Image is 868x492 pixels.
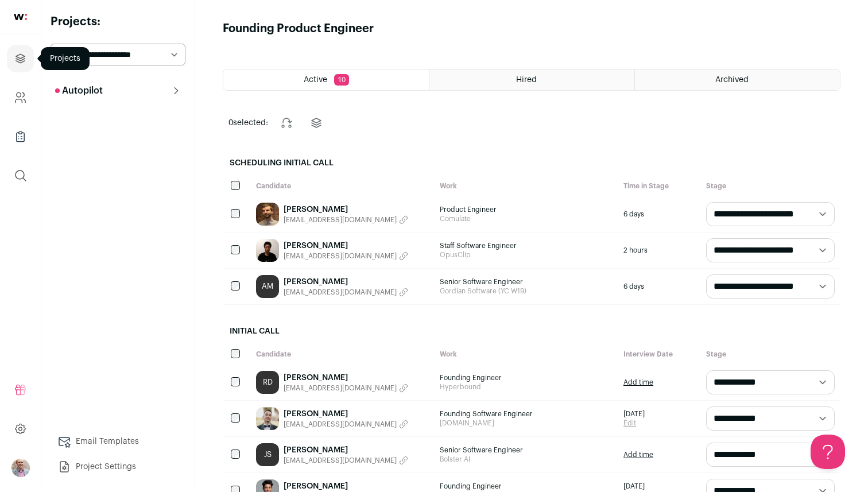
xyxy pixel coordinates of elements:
button: Open dropdown [11,459,30,477]
a: RD [256,371,279,394]
a: Hired [429,69,634,90]
div: 6 days [618,196,700,232]
img: 0f335c9aead29c18541f09402dfb640c405580ea5ab9567ef47f4a8749461737.jpg [256,239,279,262]
a: [PERSON_NAME] [284,372,408,383]
button: Autopilot [51,79,185,102]
a: Edit [623,419,645,428]
span: Founding Engineer [440,482,612,491]
div: 6 days [618,269,700,304]
button: [EMAIL_ADDRESS][DOMAIN_NAME] [284,383,408,393]
h2: Projects: [51,14,185,30]
span: [DATE] [623,409,645,419]
span: Staff Software Engineer [440,241,612,250]
iframe: Help Scout Beacon - Open [811,435,845,469]
span: Comulate [440,214,612,223]
h2: Initial Call [223,319,840,344]
button: [EMAIL_ADDRESS][DOMAIN_NAME] [284,420,408,429]
a: Add time [623,450,653,459]
a: Projects [7,45,34,72]
span: Bolster AI [440,455,612,464]
a: [PERSON_NAME] [284,481,408,492]
div: Projects [41,47,90,70]
div: Stage [700,176,840,196]
span: Active [304,76,327,84]
h2: Scheduling Initial Call [223,150,840,176]
span: [DATE] [623,482,645,491]
span: [EMAIL_ADDRESS][DOMAIN_NAME] [284,383,397,393]
span: Hyperbound [440,382,612,392]
span: [EMAIL_ADDRESS][DOMAIN_NAME] [284,215,397,224]
img: 190284-medium_jpg [11,459,30,477]
span: [EMAIL_ADDRESS][DOMAIN_NAME] [284,251,397,261]
span: [EMAIL_ADDRESS][DOMAIN_NAME] [284,288,397,297]
div: 2 hours [618,233,700,268]
div: Work [434,176,618,196]
span: Founding Software Engineer [440,409,612,419]
a: [PERSON_NAME] [284,444,408,456]
span: Gordian Software (YC W19) [440,286,612,296]
img: 75280ec446c7396d08a90f172a02f9b44aab84e253512638039175330500665e [256,203,279,226]
img: 07d91366dc51fd1871200594fca3a1f43e273d1bb880da7c128c5d36e05ecb30.jpg [256,407,279,430]
a: [PERSON_NAME] [284,240,408,251]
span: Senior Software Engineer [440,277,612,286]
span: 10 [334,74,349,86]
a: Email Templates [51,430,185,453]
a: [PERSON_NAME] [284,204,408,215]
a: AM [256,275,279,298]
a: Company and ATS Settings [7,84,34,111]
a: Company Lists [7,123,34,150]
span: Product Engineer [440,205,612,214]
p: Autopilot [55,84,103,98]
span: OpusClip [440,250,612,259]
span: [EMAIL_ADDRESS][DOMAIN_NAME] [284,420,397,429]
a: [PERSON_NAME] [284,408,408,420]
div: Candidate [250,344,434,365]
span: [EMAIL_ADDRESS][DOMAIN_NAME] [284,456,397,465]
div: Work [434,344,618,365]
a: Project Settings [51,455,185,478]
img: wellfound-shorthand-0d5821cbd27db2630d0214b213865d53afaa358527fdda9d0ea32b1df1b89c2c.svg [14,14,27,20]
span: Archived [715,76,749,84]
span: selected: [228,117,268,129]
h1: Founding Product Engineer [223,21,374,37]
a: JS [256,443,279,466]
button: [EMAIL_ADDRESS][DOMAIN_NAME] [284,288,408,297]
div: Stage [700,344,840,365]
span: Senior Software Engineer [440,445,612,455]
a: Archived [635,69,840,90]
button: Change stage [273,109,300,137]
button: [EMAIL_ADDRESS][DOMAIN_NAME] [284,251,408,261]
span: Hired [516,76,537,84]
div: Interview Date [618,344,700,365]
button: [EMAIL_ADDRESS][DOMAIN_NAME] [284,215,408,224]
a: Add time [623,378,653,387]
a: [PERSON_NAME] [284,276,408,288]
div: Time in Stage [618,176,700,196]
span: 0 [228,119,233,127]
button: [EMAIL_ADDRESS][DOMAIN_NAME] [284,456,408,465]
div: Candidate [250,176,434,196]
span: Founding Engineer [440,373,612,382]
span: [DOMAIN_NAME] [440,419,612,428]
